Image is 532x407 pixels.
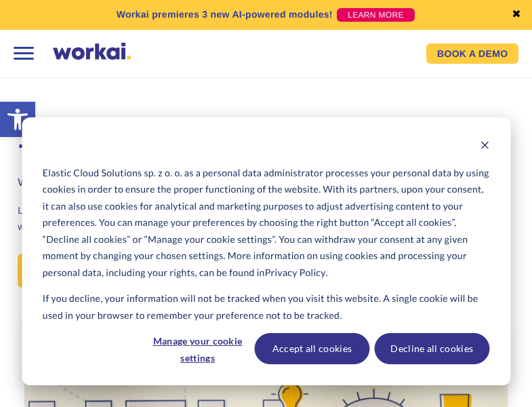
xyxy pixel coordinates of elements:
button: Accept all cookies [255,333,370,364]
p: Workai premieres 3 new AI-powered modules! [117,7,333,22]
a: ✖ [512,9,521,20]
a: LEARN MORE [337,8,415,22]
a: APPLY [DATE]! [18,254,131,288]
h3: We are looking for a .NET Developer to actively support our Support & Service Team. [18,175,514,191]
button: Manage your cookie settings [146,333,250,364]
p: If you decline, your information will not be tracked when you visit this website. A single cookie... [43,290,489,324]
p: Looking for new challenges or just tired of a boring software house reality? Let us show you what... [18,202,514,235]
h1: .NET Developer (Support & Service) [18,125,514,157]
a: BOOK A DEMO [426,43,518,64]
div: Cookie banner [22,117,510,385]
button: Dismiss cookie banner [480,138,489,155]
p: Elastic Cloud Solutions sp. z o. o. as a personal data administrator processes your personal data... [43,165,489,282]
button: Decline all cookies [374,333,489,364]
a: Privacy Policy [265,265,326,282]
